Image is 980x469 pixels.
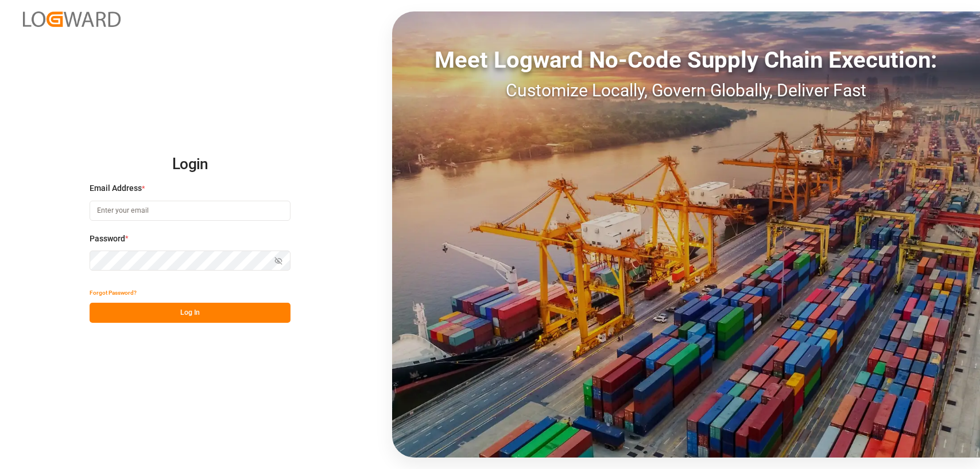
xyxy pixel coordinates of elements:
button: Forgot Password? [90,283,137,303]
span: Email Address [90,182,142,194]
span: Password [90,233,125,245]
button: Log In [90,303,290,323]
div: Meet Logward No-Code Supply Chain Execution: [392,43,980,77]
div: Customize Locally, Govern Globally, Deliver Fast [392,77,980,103]
input: Enter your email [90,201,290,221]
img: Logward_new_orange.png [23,11,121,27]
h2: Login [90,146,290,183]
